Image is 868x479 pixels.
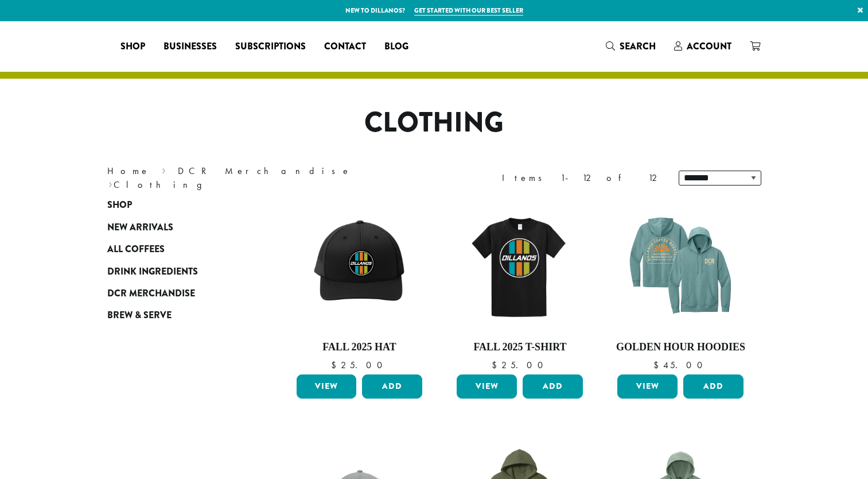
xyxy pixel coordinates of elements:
[111,37,154,56] a: Shop
[297,374,357,399] a: View
[384,40,408,54] span: Blog
[120,40,145,54] span: Shop
[492,359,548,371] bdi: 25.00
[107,165,150,177] a: Home
[457,374,517,399] a: View
[99,106,770,140] h1: Clothing
[687,40,731,53] span: Account
[614,200,746,370] a: Golden Hour Hoodies $45.00
[331,359,341,371] span: $
[523,374,583,399] button: Add
[107,287,195,301] span: DCR Merchandise
[107,242,165,257] span: All Coffees
[492,359,501,371] span: $
[683,374,744,399] button: Add
[294,200,426,370] a: Fall 2025 Hat $25.00
[414,6,523,16] a: Get started with our best seller
[620,40,656,53] span: Search
[235,40,306,54] span: Subscriptions
[162,160,166,178] span: ›
[178,165,351,177] a: DCR Merchandise
[294,341,426,354] h4: Fall 2025 Hat
[324,40,366,54] span: Contact
[107,283,245,304] a: DCR Merchandise
[107,265,198,279] span: Drink Ingredients
[164,40,217,54] span: Businesses
[107,260,245,282] a: Drink Ingredients
[331,359,388,371] bdi: 25.00
[617,374,678,399] a: View
[653,359,708,371] bdi: 45.00
[107,198,132,213] span: Shop
[293,200,425,332] img: DCR-Retro-Three-Strip-Circle-Patch-Trucker-Hat-Fall-WEB-scaled.jpg
[597,37,665,56] a: Search
[454,341,586,354] h4: Fall 2025 T-Shirt
[107,308,172,323] span: Brew & Serve
[107,164,417,192] nav: Breadcrumb
[108,174,112,192] span: ›
[653,359,663,371] span: $
[614,200,746,332] img: DCR-SS-Golden-Hour-Hoodie-Eucalyptus-Blue-1200x1200-Web-e1744312709309.png
[107,221,173,235] span: New Arrivals
[107,304,245,326] a: Brew & Serve
[362,374,422,399] button: Add
[107,238,245,260] a: All Coffees
[454,200,586,332] img: DCR-Retro-Three-Strip-Circle-Tee-Fall-WEB-scaled.jpg
[614,341,746,354] h4: Golden Hour Hoodies
[107,194,245,216] a: Shop
[502,171,661,185] div: Items 1-12 of 12
[454,200,586,370] a: Fall 2025 T-Shirt $25.00
[107,217,245,238] a: New Arrivals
